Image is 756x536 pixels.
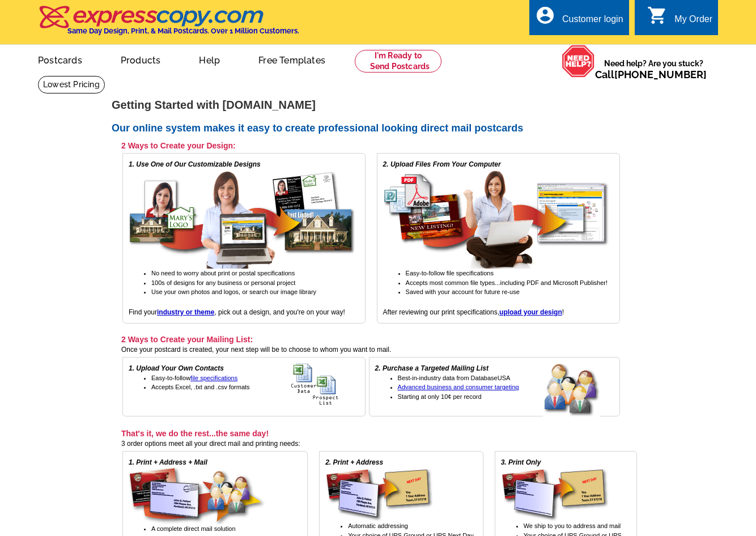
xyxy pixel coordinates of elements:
[499,308,562,316] a: upload your design
[151,525,236,532] span: A complete direct mail solution
[383,160,501,168] em: 2. Upload Files From Your Computer
[240,46,343,73] a: Free Templates
[398,393,482,400] span: Starting at only 10¢ per record
[535,5,555,25] i: account_circle
[151,375,237,381] span: Easy-to-follow
[595,58,712,80] span: Need help? Are you stuck?
[129,364,224,372] em: 1. Upload Your Own Contacts
[129,458,207,466] em: 1. Print + Address + Mail
[524,522,621,529] span: We ship to you to address and mail
[647,5,668,25] i: shopping_cart
[151,270,295,276] span: No need to worry about print or postal specifications
[129,467,265,524] img: direct mail service
[181,46,238,73] a: Help
[157,308,214,316] a: industry or theme
[398,384,519,390] a: Advanced business and consumer targeting
[543,363,614,418] img: buy a targeted mailing list
[383,308,564,316] span: After reviewing our print specifications, !
[674,14,712,30] div: My Order
[67,27,299,35] h4: Same Day Design, Print, & Mail Postcards. Over 1 Million Customers.
[375,364,489,372] em: 2. Purchase a Targeted Mailing List
[112,122,644,135] h2: Our online system makes it easy to create professional looking direct mail postcards
[151,384,250,390] span: Accepts Excel, .txt and .csv formats
[398,375,511,381] span: Best-in-industry data from DatabaseUSA
[348,522,408,529] span: Automatic addressing
[383,169,610,269] img: upload your own design for free
[38,14,299,35] a: Same Day Design, Print, & Mail Postcards. Over 1 Million Customers.
[103,46,179,73] a: Products
[406,279,608,286] span: Accepts most common file types...including PDF and Microsoft Publisher!
[190,375,237,381] a: file specifications
[501,458,541,466] em: 3. Print Only
[406,270,494,276] span: Easy-to-follow file specifications
[151,279,295,286] span: 100s of designs for any business or personal project
[129,160,261,168] em: 1. Use One of Our Customizable Designs
[562,14,623,30] div: Customer login
[535,12,623,27] a: account_circle Customer login
[291,363,359,406] img: upload your own address list for free
[121,440,300,448] span: 3 order options meet all your direct mail and printing needs:
[121,428,637,439] h3: That's it, we do the rest...the same day!
[562,45,595,78] img: help
[614,69,707,80] a: [PHONE_NUMBER]
[20,46,100,73] a: Postcards
[406,288,520,295] span: Saved with your account for future re-use
[129,169,355,269] img: free online postcard designs
[129,308,345,316] span: Find your , pick out a design, and you're on your way!
[647,12,712,27] a: shopping_cart My Order
[501,467,609,521] img: printing only
[121,141,620,151] h3: 2 Ways to Create your Design:
[151,288,316,295] span: Use your own photos and logos, or search our image library
[325,458,383,466] em: 2. Print + Address
[121,346,391,354] span: Once your postcard is created, your next step will be to choose to whom you want to mail.
[595,69,707,80] span: Call
[112,99,644,111] h1: Getting Started with [DOMAIN_NAME]
[325,467,433,521] img: print & address service
[121,334,620,344] h3: 2 Ways to Create your Mailing List:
